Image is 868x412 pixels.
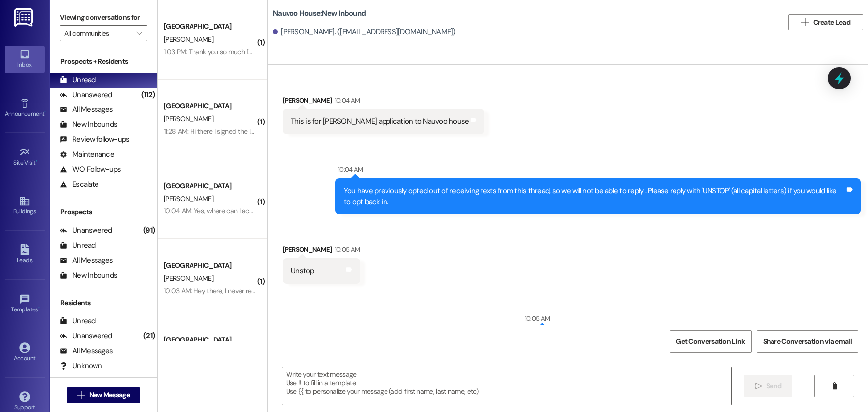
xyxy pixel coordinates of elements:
div: (112) [139,87,157,103]
div: Maintenance [60,149,114,160]
i:  [831,382,838,390]
button: Create Lead [788,14,863,30]
span: [PERSON_NAME] [164,274,213,283]
div: [GEOGRAPHIC_DATA] [164,21,256,32]
a: Templates • [5,291,45,317]
span: Get Conversation Link [676,336,745,347]
div: Residents [50,298,157,308]
a: Site Visit • [5,144,45,171]
label: Viewing conversations for [60,10,147,25]
span: • [36,158,37,165]
div: 10:04 AM [332,95,360,105]
span: Send [766,381,781,391]
div: Unanswered [60,90,112,100]
b: Nauvoo House: New Inbound [273,8,366,19]
div: Unknown [60,361,102,371]
div: Prospects [50,207,157,217]
div: [GEOGRAPHIC_DATA] [164,260,256,271]
input: All communities [64,25,131,41]
a: Leads [5,241,45,268]
span: Create Lead [813,17,850,28]
div: All Messages [60,104,113,115]
div: Unread [60,240,96,251]
div: 11:28 AM: Hi there I signed the lease but I don't know where to pay? [164,127,354,136]
button: New Message [67,387,140,403]
div: New Inbounds [60,270,117,281]
span: New Message [89,390,130,400]
i:  [136,29,142,37]
div: Unstop [291,266,314,276]
a: Account [5,339,45,366]
div: Unread [60,75,96,85]
i:  [755,382,762,390]
div: Unread [60,316,96,326]
div: (21) [141,328,157,344]
div: [PERSON_NAME] [283,95,484,109]
span: Share Conversation via email [763,336,852,347]
div: Escalate [60,179,98,190]
div: 10:05 AM [332,244,360,255]
div: All Messages [60,255,113,266]
a: Inbox [5,46,45,73]
div: [PERSON_NAME]. ([EMAIL_ADDRESS][DOMAIN_NAME]) [273,27,456,37]
div: WO Follow-ups [60,164,121,175]
div: New Inbounds [60,119,117,130]
span: [PERSON_NAME] [164,35,213,44]
div: This is for [PERSON_NAME] application to Nauvoo house [291,116,469,127]
span: • [38,305,40,311]
div: [GEOGRAPHIC_DATA] [164,181,256,191]
div: [GEOGRAPHIC_DATA] [164,101,256,111]
button: Get Conversation Link [670,330,751,353]
div: Review follow-ups [60,134,129,145]
span: • [44,109,46,116]
a: Buildings [5,193,45,219]
div: You have previously opted out of receiving texts from this thread, so we will not be able to repl... [344,186,845,207]
span: [PERSON_NAME] [164,114,213,123]
div: 10:05 AM [522,313,550,324]
div: [GEOGRAPHIC_DATA] [164,335,256,345]
img: ResiDesk Logo [14,8,35,27]
div: All Messages [60,346,113,356]
button: Send [744,375,792,397]
div: Unanswered [60,331,112,341]
button: Share Conversation via email [757,330,858,353]
div: 10:03 AM: Hey there, I never received an email with the ESA form that I need to fill out in order... [164,286,538,295]
i:  [77,391,85,399]
div: Unanswered [60,225,112,236]
div: 10:04 AM: Yes, where can I access that? [164,206,279,215]
div: Prospects + Residents [50,56,157,67]
div: [PERSON_NAME] [283,244,360,258]
span: [PERSON_NAME] [164,194,213,203]
i:  [801,18,809,26]
div: 10:04 AM [335,164,363,175]
div: (91) [141,223,157,238]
